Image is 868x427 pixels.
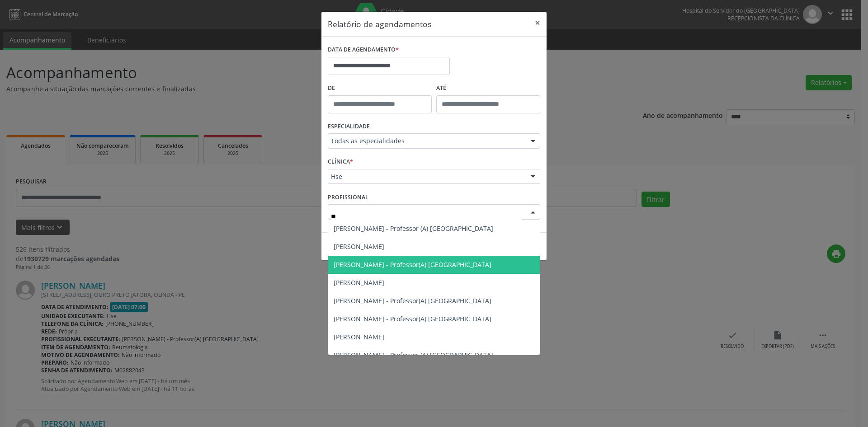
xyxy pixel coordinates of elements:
[331,136,522,145] span: Todas as especialidades
[328,81,432,95] label: De
[328,120,370,134] label: ESPECIALIDADE
[328,190,368,204] label: PROFISSIONAL
[528,12,547,34] button: Close
[334,224,493,233] span: [PERSON_NAME] - Professor (A) [GEOGRAPHIC_DATA]
[328,43,399,57] label: DATA DE AGENDAMENTO
[334,296,491,305] span: [PERSON_NAME] - Professor(A) [GEOGRAPHIC_DATA]
[334,351,493,359] span: [PERSON_NAME] - Professor (A) [GEOGRAPHIC_DATA]
[334,260,491,269] span: [PERSON_NAME] - Professor(A) [GEOGRAPHIC_DATA]
[328,18,431,30] h5: Relatório de agendamentos
[334,242,384,251] span: [PERSON_NAME]
[334,278,384,287] span: [PERSON_NAME]
[328,155,353,169] label: CLÍNICA
[334,333,384,341] span: [PERSON_NAME]
[436,81,540,95] label: ATÉ
[331,172,522,181] span: Hse
[334,314,491,323] span: [PERSON_NAME] - Professor(A) [GEOGRAPHIC_DATA]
